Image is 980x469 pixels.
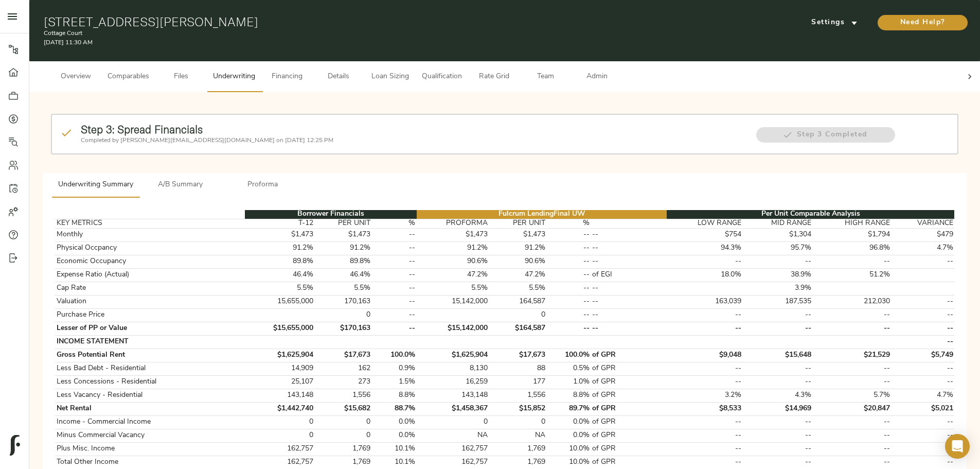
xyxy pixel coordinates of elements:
[546,375,591,389] td: 1.0%
[55,349,245,362] td: Gross Potential Rent
[55,415,245,429] td: Income - Commercial Income
[591,322,667,335] td: --
[489,228,546,241] td: $1,473
[55,322,245,335] td: Lesser of PP or Value
[245,402,315,415] td: $1,442,740
[489,429,546,442] td: NA
[591,349,667,362] td: of GPR
[813,308,891,322] td: --
[315,442,372,456] td: 1,769
[372,268,417,282] td: --
[591,442,667,456] td: of GPR
[315,362,372,375] td: 162
[546,402,591,415] td: 89.7%
[55,219,245,228] th: KEY METRICS
[743,255,813,268] td: --
[372,429,417,442] td: 0.0%
[891,402,954,415] td: $5,021
[372,219,417,228] th: %
[813,219,891,228] th: HIGH RANGE
[268,71,307,83] span: Financing
[743,228,813,241] td: $1,304
[743,415,813,429] td: --
[372,282,417,295] td: --
[796,15,873,30] button: Settings
[44,38,658,47] p: [DATE] 11:30 AM
[372,349,417,362] td: 100.0%
[813,268,891,282] td: 51.2%
[245,415,315,429] td: 0
[55,375,245,389] td: Less Concessions - Residential
[315,308,372,322] td: 0
[55,362,245,375] td: Less Bad Debt - Residential
[743,295,813,308] td: 187,535
[546,282,591,295] td: --
[489,308,546,322] td: 0
[546,362,591,375] td: 0.5%
[245,375,315,389] td: 25,107
[245,349,315,362] td: $1,625,904
[591,402,667,415] td: of GPR
[743,362,813,375] td: --
[245,295,315,308] td: 15,655,000
[891,255,954,268] td: --
[891,228,954,241] td: $479
[813,241,891,255] td: 96.8%
[667,442,742,456] td: --
[55,228,245,241] td: Monthly
[813,442,891,456] td: --
[315,429,372,442] td: 0
[591,389,667,402] td: of GPR
[546,322,591,335] td: --
[813,402,891,415] td: $20,847
[591,415,667,429] td: of GPR
[228,179,298,192] span: Proforma
[577,71,616,83] span: Admin
[813,322,891,335] td: --
[81,136,745,145] p: Completed by [PERSON_NAME][EMAIL_ADDRESS][DOMAIN_NAME] on [DATE] 12:25 PM
[743,389,813,402] td: 4.3%
[667,268,742,282] td: 18.0%
[55,308,245,322] td: Purchase Price
[213,71,255,83] span: Underwriting
[372,415,417,429] td: 0.0%
[372,402,417,415] td: 88.7%
[878,15,968,30] button: Need Help?
[81,123,203,136] strong: Step 3: Spread Financials
[417,295,489,308] td: 15,142,000
[315,322,372,335] td: $170,163
[743,322,813,335] td: --
[55,456,245,469] td: Total Other Income
[245,210,417,219] th: Borrower Financials
[667,308,742,322] td: --
[315,295,372,308] td: 170,163
[489,375,546,389] td: 177
[591,255,667,268] td: --
[315,241,372,255] td: 91.2%
[813,362,891,375] td: --
[44,29,658,38] p: Cottage Court
[891,322,954,335] td: --
[667,219,742,228] th: LOW RANGE
[56,71,95,83] span: Overview
[417,375,489,389] td: 16,259
[417,322,489,335] td: $15,142,000
[372,241,417,255] td: --
[417,442,489,456] td: 162,757
[891,429,954,442] td: --
[245,429,315,442] td: 0
[667,415,742,429] td: --
[162,71,201,83] span: Files
[591,375,667,389] td: of GPR
[546,295,591,308] td: --
[813,415,891,429] td: --
[417,282,489,295] td: 5.5%
[546,255,591,268] td: --
[245,362,315,375] td: 14,909
[417,219,489,228] th: PROFORMA
[417,362,489,375] td: 8,130
[245,442,315,456] td: 162,757
[372,228,417,241] td: --
[806,16,863,29] span: Settings
[489,415,546,429] td: 0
